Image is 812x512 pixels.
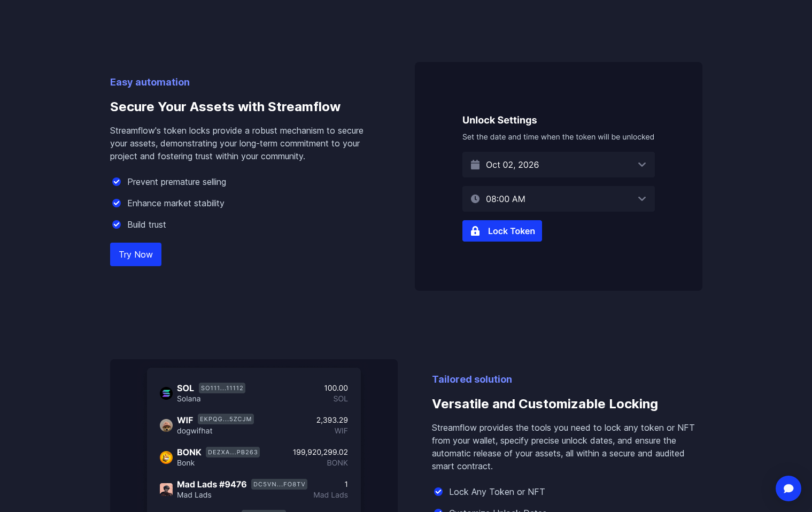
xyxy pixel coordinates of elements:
[110,124,381,162] p: Streamflow's token locks provide a robust mechanism to secure your assets, demonstrating your lon...
[127,218,166,231] p: Build trust
[127,197,225,210] p: Enhance market stability
[449,485,545,498] p: Lock Any Token or NFT
[776,476,801,501] div: Open Intercom Messenger
[110,243,161,266] a: Try Now
[110,75,381,90] p: Easy automation
[110,90,381,124] h3: Secure Your Assets with Streamflow
[127,175,226,188] p: Prevent premature selling
[432,372,702,387] p: Tailored solution
[415,62,702,291] img: Secure Your Assets with Streamflow
[432,387,702,421] h3: Versatile and Customizable Locking
[432,421,702,472] p: Streamflow provides the tools you need to lock any token or NFT from your wallet, specify precise...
